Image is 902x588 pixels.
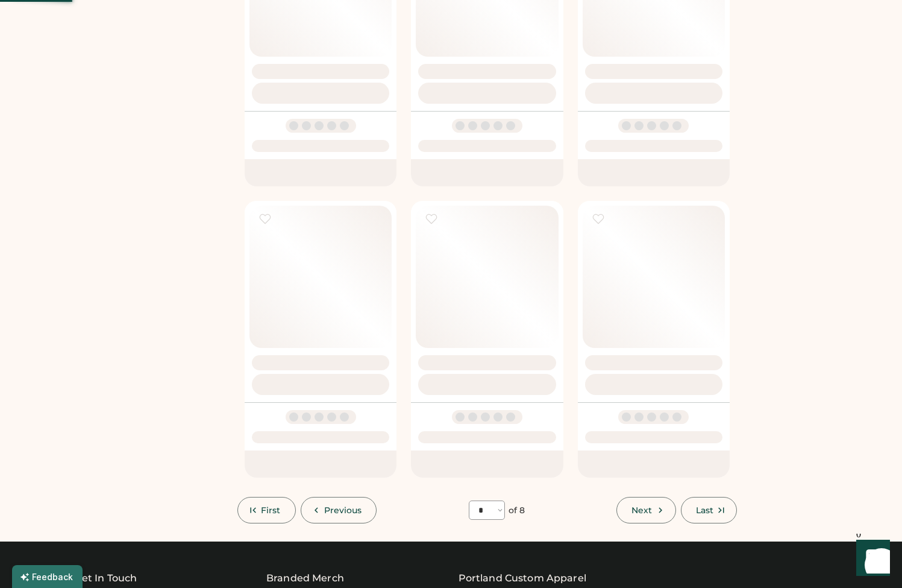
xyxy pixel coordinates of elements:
[845,534,897,586] iframe: Front Chat
[266,571,344,586] div: Branded Merch
[616,497,675,523] button: Next
[631,506,652,514] span: Next
[696,506,713,514] span: Last
[459,571,586,586] a: Portland Custom Apparel
[681,497,737,523] button: Last
[301,497,377,523] button: Previous
[324,506,362,514] span: Previous
[509,505,525,517] div: of 8
[237,497,296,523] button: First
[261,506,281,514] span: First
[75,571,137,586] div: Get In Touch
